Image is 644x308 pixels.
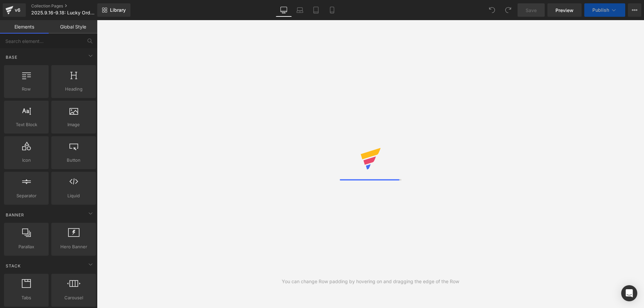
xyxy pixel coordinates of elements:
span: Button [53,157,94,164]
span: Parallax [6,243,47,250]
div: v6 [13,6,22,14]
span: Library [110,7,126,13]
span: Liquid [53,192,94,199]
button: Undo [485,3,499,17]
span: Row [6,86,47,93]
button: Redo [501,3,515,17]
a: New Library [97,3,130,17]
div: Open Intercom Messenger [621,285,637,301]
span: Save [526,7,537,14]
span: Carousel [53,294,94,301]
a: Mobile [324,3,340,17]
span: Separator [6,192,47,199]
span: Heading [53,86,94,93]
a: v6 [3,3,26,17]
span: 2025.9.16-9.18: Lucky Order Super Sale [31,10,96,15]
span: Publish [592,7,609,13]
div: You can change Row padding by hovering on and dragging the edge of the Row [282,278,459,285]
a: Desktop [276,3,292,17]
span: Preview [555,7,574,14]
button: More [628,3,641,17]
span: Tabs [6,294,47,301]
a: Laptop [292,3,308,17]
span: Text Block [6,121,47,128]
a: Preview [547,3,582,17]
a: Tablet [308,3,324,17]
span: Base [5,54,18,60]
span: Stack [5,263,21,269]
span: Icon [6,157,47,164]
span: Hero Banner [53,243,94,250]
button: Publish [584,3,625,17]
span: Image [53,121,94,128]
a: Global Style [49,20,97,34]
span: Banner [5,212,25,218]
a: Collection Pages [31,3,108,9]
